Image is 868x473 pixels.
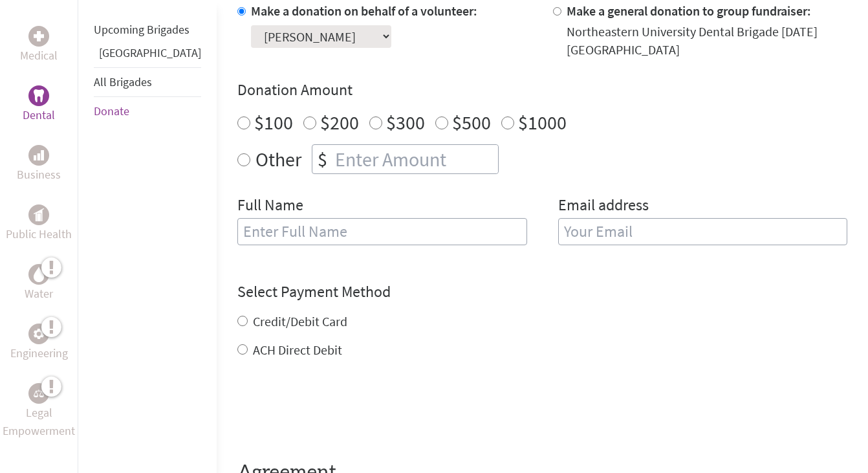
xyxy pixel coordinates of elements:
li: Guatemala [94,44,201,67]
a: DentalDental [23,85,55,124]
label: $1000 [518,110,567,135]
img: Medical [34,31,44,41]
a: Donate [94,104,129,118]
a: EngineeringEngineering [10,324,68,362]
img: Engineering [34,329,44,339]
input: Your Email [558,218,848,245]
label: Make a general donation to group fundraiser: [567,3,811,19]
label: $300 [386,110,425,135]
label: $200 [320,110,359,135]
label: $500 [452,110,491,135]
input: Enter Amount [332,145,498,173]
p: Engineering [10,344,68,362]
a: BusinessBusiness [17,145,61,184]
li: Donate [94,97,201,126]
label: ACH Direct Debit [253,342,342,358]
p: Public Health [6,225,72,243]
li: Upcoming Brigades [94,16,201,44]
div: Northeastern University Dental Brigade [DATE] [GEOGRAPHIC_DATA] [567,23,848,59]
img: Business [34,150,44,160]
p: Business [17,166,61,184]
label: Email address [558,195,649,218]
div: Water [28,264,49,285]
p: Dental [23,106,55,124]
a: All Brigades [94,74,152,89]
div: Engineering [28,324,49,344]
label: Other [255,144,301,174]
img: Water [34,267,44,281]
h4: Select Payment Method [237,281,847,302]
img: Dental [34,89,44,102]
div: $ [312,145,332,173]
iframe: reCAPTCHA [237,385,434,435]
a: Legal EmpowermentLegal Empowerment [3,383,75,440]
div: Business [28,145,49,166]
p: Water [25,285,53,303]
a: Upcoming Brigades [94,22,190,37]
label: Make a donation on behalf of a volunteer: [251,3,477,19]
input: Enter Full Name [237,218,527,245]
p: Legal Empowerment [3,404,75,440]
label: Credit/Debit Card [253,313,347,329]
a: [GEOGRAPHIC_DATA] [99,45,201,60]
p: Medical [20,47,58,65]
div: Dental [28,85,49,106]
li: All Brigades [94,67,201,97]
img: Legal Empowerment [34,390,44,397]
div: Public Health [28,204,49,225]
a: Public HealthPublic Health [6,204,72,243]
a: WaterWater [25,264,53,303]
label: Full Name [237,195,303,218]
a: MedicalMedical [20,26,58,65]
img: Public Health [34,208,44,221]
label: $100 [254,110,293,135]
div: Legal Empowerment [28,383,49,404]
h4: Donation Amount [237,80,847,100]
div: Medical [28,26,49,47]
